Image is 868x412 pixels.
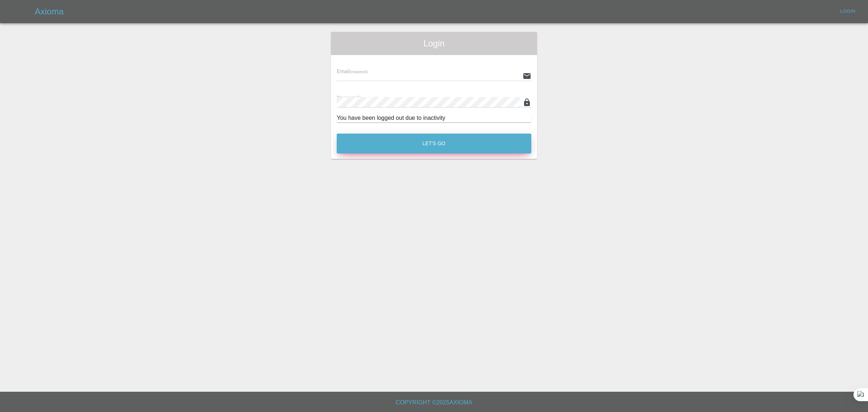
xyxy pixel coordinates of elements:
a: Login [836,6,859,17]
span: Password [337,95,377,101]
h5: Axioma [35,6,64,17]
div: You have been logged out due to inactivity [337,114,531,122]
h6: Copyright © 2025 Axioma [6,398,862,408]
button: Let's Go [337,134,531,154]
small: (required) [350,70,368,74]
small: (required) [359,96,378,100]
span: Email [337,68,367,74]
span: Login [337,38,531,49]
